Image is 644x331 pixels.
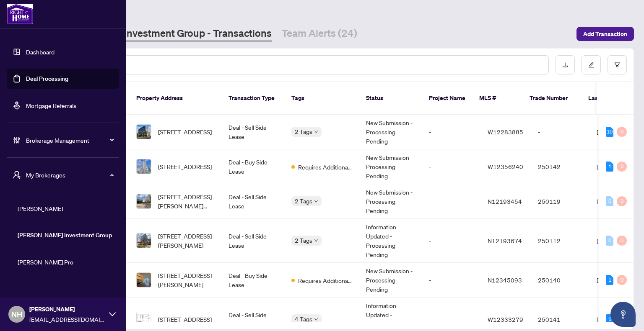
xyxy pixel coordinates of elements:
td: 250140 [531,263,590,298]
div: 10 [606,127,613,137]
span: down [314,239,318,243]
span: user-switch [13,171,21,179]
div: 0 [606,196,613,206]
span: My Brokerages [26,170,113,180]
div: 0 [617,162,627,172]
span: W12356240 [488,163,523,170]
button: Open asap [610,302,636,327]
th: Property Address [130,82,222,115]
a: Team Alerts (24) [282,26,357,41]
span: N12345093 [488,276,522,284]
span: [PERSON_NAME] [29,305,105,314]
td: - [422,115,481,149]
td: 250119 [531,184,590,219]
span: [STREET_ADDRESS][PERSON_NAME][PERSON_NAME] [158,192,215,210]
button: Add Transaction [576,27,634,41]
td: New Submission - Processing Pending [359,149,422,184]
th: Trade Number [523,82,582,115]
td: Deal - Sell Side Lease [222,115,285,149]
div: 1 [606,275,613,285]
button: edit [582,55,601,74]
td: Deal - Buy Side Lease [222,263,285,298]
button: filter [608,55,627,74]
td: Information Updated - Processing Pending [359,219,422,263]
span: [STREET_ADDRESS][PERSON_NAME] [158,231,215,250]
span: [STREET_ADDRESS][PERSON_NAME] [158,271,215,289]
span: [STREET_ADDRESS] [158,127,212,136]
span: filter [614,62,620,68]
span: N12193674 [488,237,522,244]
td: - [422,184,481,219]
span: N12193454 [488,198,522,205]
td: Deal - Sell Side Lease [222,184,285,219]
span: 2 Tags [295,236,312,245]
a: Deal Processing [26,75,68,82]
span: 4 Tags [295,314,312,324]
td: - [422,263,481,298]
th: Project Name [422,82,473,115]
td: Deal - Sell Side Lease [222,219,285,263]
img: thumbnail-img [137,273,151,287]
span: down [314,130,318,134]
a: [PERSON_NAME] Investment Group - Transactions [44,26,272,41]
div: 0 [617,196,627,206]
span: 2 Tags [295,127,312,136]
td: 250112 [531,219,590,263]
div: 1 [606,314,613,324]
div: 0 [617,127,627,137]
td: 250142 [531,149,590,184]
span: [STREET_ADDRESS] [158,315,212,324]
div: 0 [606,236,613,246]
span: [PERSON_NAME] [18,204,113,213]
td: - [422,219,481,263]
span: Brokerage Management [26,136,113,145]
img: thumbnail-img [137,312,151,326]
div: 1 [606,162,613,172]
img: logo [7,4,33,24]
th: MLS # [473,82,523,115]
button: download [556,55,575,74]
span: Add Transaction [583,27,627,41]
span: down [314,317,318,321]
span: [PERSON_NAME] Pro [18,257,113,267]
td: New Submission - Processing Pending [359,263,422,298]
a: Dashboard [26,48,55,56]
span: down [314,199,318,203]
span: edit [588,62,594,68]
span: W12283885 [488,128,523,136]
div: 0 [617,275,627,285]
th: Status [359,82,422,115]
span: [PERSON_NAME] Investment Group [18,231,113,240]
span: W12333279 [488,316,523,323]
span: [EMAIL_ADDRESS][DOMAIN_NAME] [29,315,105,324]
td: Deal - Buy Side Lease [222,149,285,184]
div: 0 [617,236,627,246]
span: Requires Additional Docs [298,276,353,285]
span: 2 Tags [295,196,312,206]
a: Mortgage Referrals [26,102,76,109]
th: Transaction Type [222,82,285,115]
span: [STREET_ADDRESS] [158,162,212,171]
span: NH [11,308,22,320]
td: New Submission - Processing Pending [359,184,422,219]
img: thumbnail-img [137,125,151,139]
img: thumbnail-img [137,194,151,208]
img: thumbnail-img [137,233,151,248]
td: - [422,149,481,184]
span: download [562,62,568,68]
td: New Submission - Processing Pending [359,115,422,149]
img: thumbnail-img [137,159,151,174]
td: - [531,115,590,149]
th: Tags [285,82,359,115]
span: Requires Additional Docs [298,162,353,172]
